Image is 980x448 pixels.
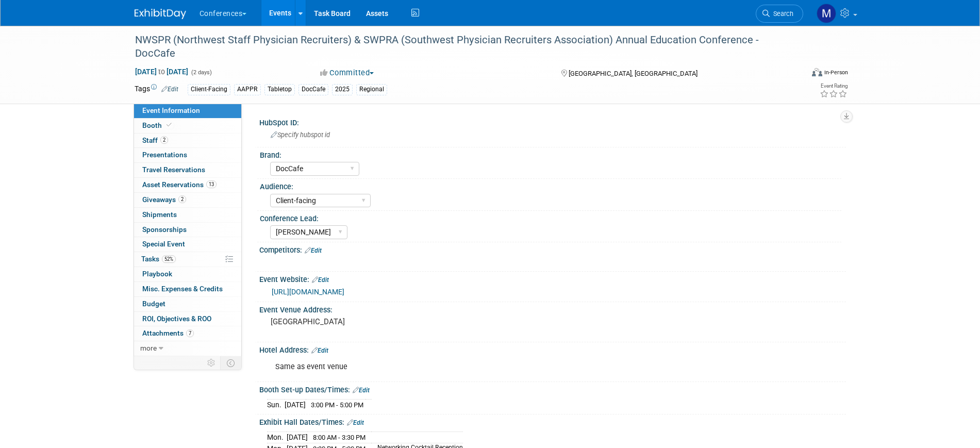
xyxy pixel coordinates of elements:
[134,282,241,296] a: Misc. Expenses & Credits
[178,195,186,203] span: 2
[312,276,329,284] a: Edit
[131,31,788,62] div: NWSPR (Northwest Staff Physician Recruiters) & SWPRA (Southwest Physician Recruiters Association)...
[167,122,172,128] i: Booth reservation complete
[259,272,846,285] div: Event Website:
[220,356,241,370] td: Toggle Event Tabs
[260,211,841,224] div: Conference Lead:
[259,115,846,128] div: HubSpot ID:
[756,5,803,23] a: Search
[134,104,241,118] a: Event Information
[142,240,185,248] span: Special Event
[134,163,241,177] a: Travel Reservations
[259,242,846,256] div: Competitors:
[134,312,241,326] a: ROI, Objectives & ROO
[142,151,187,159] span: Presentations
[142,285,223,293] span: Misc. Expenses & Credits
[162,255,176,263] span: 52%
[142,165,205,174] span: Travel Reservations
[157,68,167,76] span: to
[271,131,330,139] span: Specify hubspot id
[742,67,849,82] div: Event Format
[317,68,378,78] button: Committed
[311,347,328,354] a: Edit
[135,67,189,76] span: [DATE] [DATE]
[305,247,322,254] a: Edit
[311,401,363,409] span: 3:00 PM - 5:00 PM
[824,69,848,76] div: In-Person
[260,147,841,160] div: Brand:
[135,9,186,19] img: ExhibitDay
[141,255,176,263] span: Tasks
[272,288,344,296] a: [URL][DOMAIN_NAME]
[820,84,848,89] div: Event Rating
[134,326,241,341] a: Attachments7
[142,270,172,278] span: Playbook
[812,68,822,76] img: Format-Inperson.png
[234,84,261,95] div: AAPPR
[259,302,846,315] div: Event Venue Address:
[134,341,241,356] a: more
[353,387,370,394] a: Edit
[134,297,241,311] a: Budget
[271,317,492,326] pre: [GEOGRAPHIC_DATA]
[142,106,200,114] span: Event Information
[260,179,841,192] div: Audience:
[160,136,168,144] span: 2
[285,400,306,410] td: [DATE]
[264,84,295,95] div: Tabletop
[142,121,174,129] span: Booth
[142,180,217,189] span: Asset Reservations
[135,84,178,95] td: Tags
[134,178,241,192] a: Asset Reservations13
[134,237,241,252] a: Special Event
[142,195,186,204] span: Giveaways
[142,136,168,144] span: Staff
[347,419,364,426] a: Edit
[259,382,846,395] div: Booth Set-up Dates/Times:
[188,84,230,95] div: Client-Facing
[313,434,366,441] span: 8:00 AM - 3:30 PM
[268,357,733,377] div: Same as event venue
[190,69,212,76] span: (2 days)
[186,329,194,337] span: 7
[142,329,194,337] span: Attachments
[569,70,697,77] span: [GEOGRAPHIC_DATA], [GEOGRAPHIC_DATA]
[134,148,241,162] a: Presentations
[134,223,241,237] a: Sponsorships
[134,267,241,281] a: Playbook
[259,414,846,428] div: Exhibit Hall Dates/Times:
[259,342,846,356] div: Hotel Address:
[356,84,387,95] div: Regional
[267,400,285,410] td: Sun.
[142,225,187,234] span: Sponsorships
[206,180,217,188] span: 13
[298,84,328,95] div: DocCafe
[142,300,165,308] span: Budget
[287,432,308,443] td: [DATE]
[332,84,353,95] div: 2025
[267,432,287,443] td: Mon.
[817,4,836,23] img: Marygrace LeGros
[134,208,241,222] a: Shipments
[134,134,241,148] a: Staff2
[134,119,241,133] a: Booth
[142,314,211,323] span: ROI, Objectives & ROO
[134,252,241,267] a: Tasks52%
[134,193,241,207] a: Giveaways2
[203,356,221,370] td: Personalize Event Tab Strip
[140,344,157,352] span: more
[142,210,177,219] span: Shipments
[770,10,793,18] span: Search
[161,86,178,93] a: Edit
